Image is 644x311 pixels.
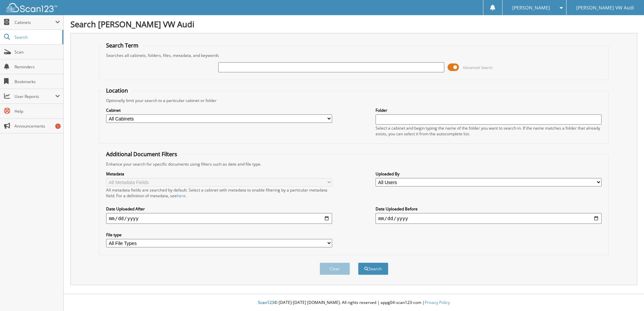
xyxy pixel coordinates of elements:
[463,65,493,70] span: Advanced Search
[14,108,60,114] span: Help
[106,187,332,199] div: All metadata fields are searched by default. Select a cabinet with metadata to enable filtering b...
[14,34,59,40] span: Search
[55,124,61,129] div: 1
[70,19,637,30] h1: Search [PERSON_NAME] VW Audi
[106,206,332,212] label: Date Uploaded After
[7,3,57,12] img: scan123-logo-white.svg
[103,87,131,94] legend: Location
[103,53,605,58] div: Searches all cabinets, folders, files, metadata, and keywords
[14,20,55,25] span: Cabinets
[258,300,274,305] span: Scan123
[64,295,644,311] div: © [DATE]-[DATE] [DOMAIN_NAME]. All rights reserved | appg04-scan123-com |
[103,98,605,103] div: Optionally limit your search to a particular cabinet or folder
[14,49,60,55] span: Scan
[512,6,550,10] span: [PERSON_NAME]
[177,193,186,199] a: here
[106,171,332,177] label: Metadata
[14,64,60,70] span: Reminders
[14,123,60,129] span: Announcements
[103,150,181,158] legend: Additional Document Filters
[376,206,602,212] label: Date Uploaded Before
[14,79,60,84] span: Bookmarks
[376,125,602,137] div: Select a cabinet and begin typing the name of the folder you want to search in. If the name match...
[376,107,602,113] label: Folder
[103,42,142,49] legend: Search Term
[425,300,450,305] a: Privacy Policy
[320,263,350,275] button: Clear
[106,213,332,224] input: start
[576,6,634,10] span: [PERSON_NAME] VW Audi
[14,94,55,99] span: User Reports
[103,161,605,167] div: Enhance your search for specific documents using filters such as date and file type.
[106,232,332,238] label: File type
[376,171,602,177] label: Uploaded By
[358,263,388,275] button: Search
[106,107,332,113] label: Cabinet
[376,213,602,224] input: end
